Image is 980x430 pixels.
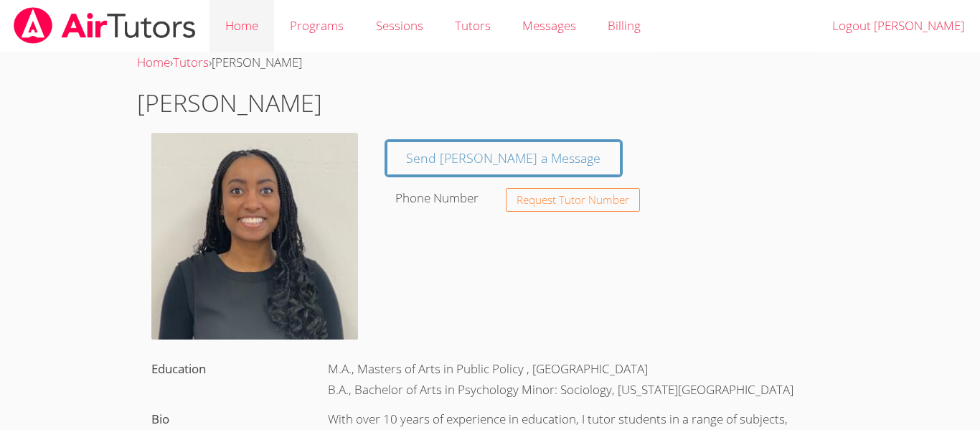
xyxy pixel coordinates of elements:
button: Request Tutor Number [506,188,640,212]
span: [PERSON_NAME] [212,54,302,70]
label: Education [151,360,206,377]
h1: [PERSON_NAME] [137,85,843,121]
a: Home [137,54,170,70]
label: Phone Number [395,190,479,206]
span: Messages [522,17,576,34]
a: Tutors [173,54,209,70]
img: airtutors_banner-c4298cdbf04f3fff15de1276eac7730deb9818008684d7c2e4769d2f7ddbe033.png [12,7,197,44]
span: Request Tutor Number [517,195,629,205]
label: Bio [151,411,169,427]
div: › › [137,52,843,73]
img: avatar.png [151,133,358,340]
div: M.A., Masters of Arts in Public Policy , [GEOGRAPHIC_DATA] B.A., Bachelor of Arts in Psychology M... [314,355,843,405]
a: Send [PERSON_NAME] a Message [387,141,621,175]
